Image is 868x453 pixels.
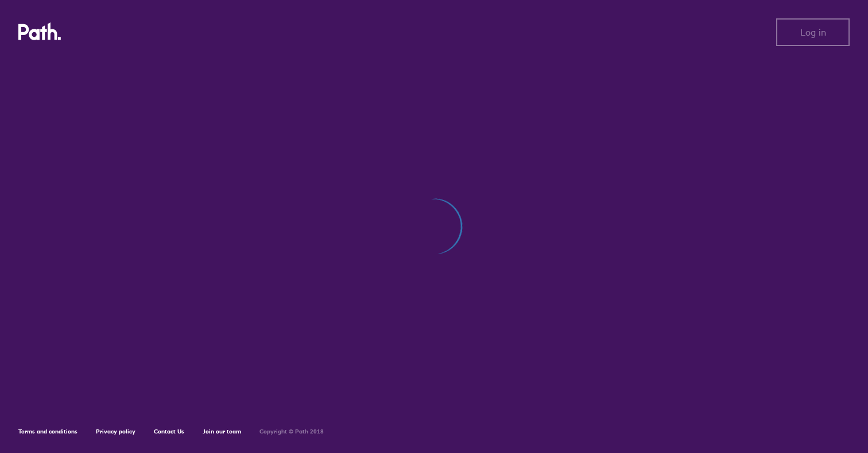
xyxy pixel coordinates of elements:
[203,428,241,435] a: Join our team
[800,27,826,37] span: Log in
[96,428,135,435] a: Privacy policy
[259,428,324,435] h6: Copyright © Path 2018
[18,428,77,435] a: Terms and conditions
[154,428,184,435] a: Contact Us
[776,18,850,46] button: Log in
